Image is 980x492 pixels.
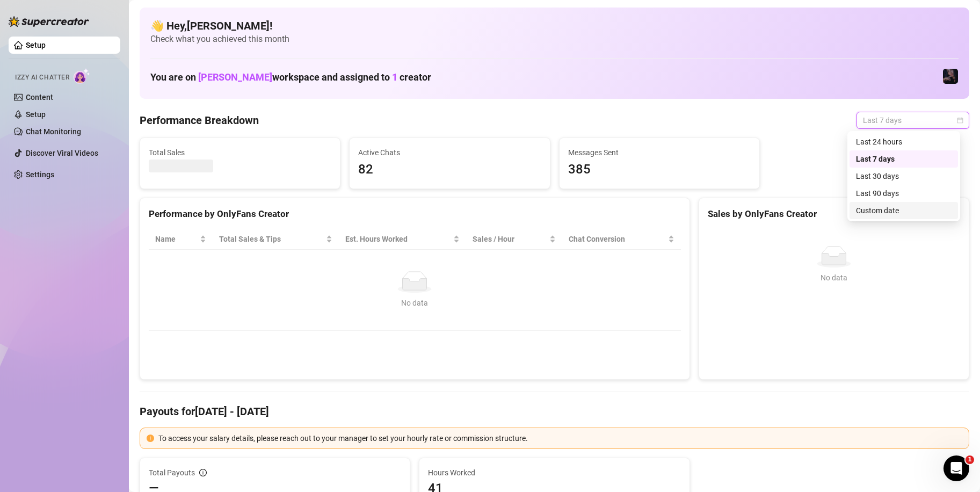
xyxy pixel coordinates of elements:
[856,205,952,216] div: Custom date
[140,113,259,128] h4: Performance Breakdown
[147,435,154,442] span: exclamation-circle
[957,117,963,124] span: calendar
[473,233,547,245] span: Sales / Hour
[708,207,960,221] div: Sales by OnlyFans Creator
[213,229,339,250] th: Total Sales & Tips
[568,147,751,158] span: Messages Sent
[26,110,46,119] a: Setup
[850,202,958,219] div: Custom date
[358,147,541,158] span: Active Chats
[943,69,958,84] img: CYBERGIRL
[943,455,969,481] iframe: Intercom live chat
[966,455,974,464] span: 1
[149,229,213,250] th: Name
[149,147,331,158] span: Total Sales
[219,233,324,245] span: Total Sales & Tips
[345,233,451,245] div: Est. Hours Worked
[149,467,195,479] span: Total Payouts
[392,71,397,83] span: 1
[198,71,272,83] span: [PERSON_NAME]
[856,136,952,148] div: Last 24 hours
[26,41,46,49] a: Setup
[74,68,90,84] img: AI Chatter
[850,150,958,168] div: Last 7 days
[568,160,751,180] span: 385
[155,233,198,245] span: Name
[159,297,670,309] div: No data
[569,233,665,245] span: Chat Conversion
[150,18,959,33] h4: 👋 Hey, [PERSON_NAME] !
[863,112,963,128] span: Last 7 days
[850,133,958,150] div: Last 24 hours
[140,404,969,419] h4: Payouts for [DATE] - [DATE]
[26,170,54,179] a: Settings
[428,467,680,479] span: Hours Worked
[199,469,207,476] span: info-circle
[850,185,958,202] div: Last 90 days
[149,207,681,221] div: Performance by OnlyFans Creator
[26,149,98,157] a: Discover Viral Videos
[15,73,69,83] span: Izzy AI Chatter
[562,229,680,250] th: Chat Conversion
[26,93,53,102] a: Content
[150,71,431,83] h1: You are on workspace and assigned to creator
[358,160,541,180] span: 82
[856,187,952,199] div: Last 90 days
[856,153,952,165] div: Last 7 days
[9,16,89,27] img: logo-BBDzfeDw.svg
[466,229,562,250] th: Sales / Hour
[158,432,962,444] div: To access your salary details, please reach out to your manager to set your hourly rate or commis...
[712,272,956,284] div: No data
[856,170,952,182] div: Last 30 days
[850,168,958,185] div: Last 30 days
[150,33,959,45] span: Check what you achieved this month
[26,127,81,136] a: Chat Monitoring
